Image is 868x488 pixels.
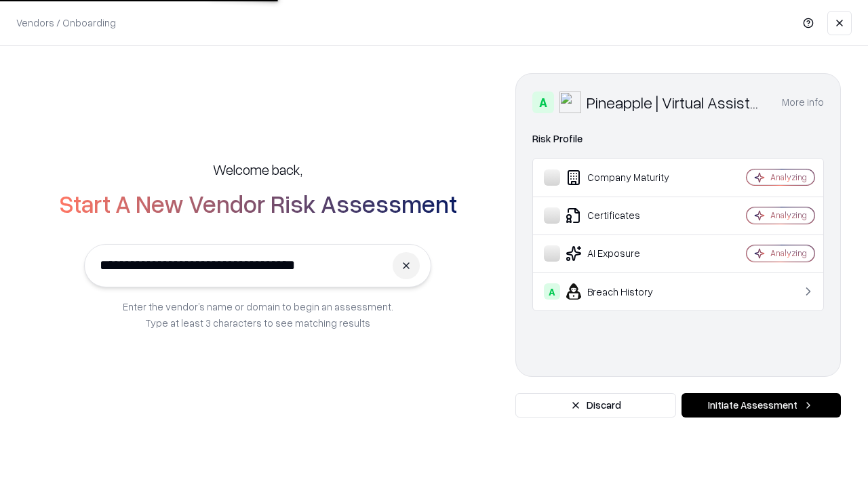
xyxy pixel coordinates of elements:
[544,283,706,300] div: Breach History
[587,91,766,113] div: Pineapple | Virtual Assistant Agency
[59,190,457,217] h2: Start A New Vendor Risk Assessment
[544,207,706,224] div: Certificates
[770,209,807,221] div: Analyzing
[123,298,393,331] p: Enter the vendor’s name or domain to begin an assessment. Type at least 3 characters to see match...
[213,160,302,179] h5: Welcome back,
[532,131,824,147] div: Risk Profile
[770,171,807,183] div: Analyzing
[16,16,116,30] p: Vendors / Onboarding
[544,245,706,262] div: AI Exposure
[559,91,581,113] img: Pineapple | Virtual Assistant Agency
[532,91,554,113] div: A
[682,393,841,418] button: Initiate Assessment
[770,247,807,259] div: Analyzing
[782,90,824,115] button: More info
[515,393,676,418] button: Discard
[544,283,560,300] div: A
[544,169,706,186] div: Company Maturity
